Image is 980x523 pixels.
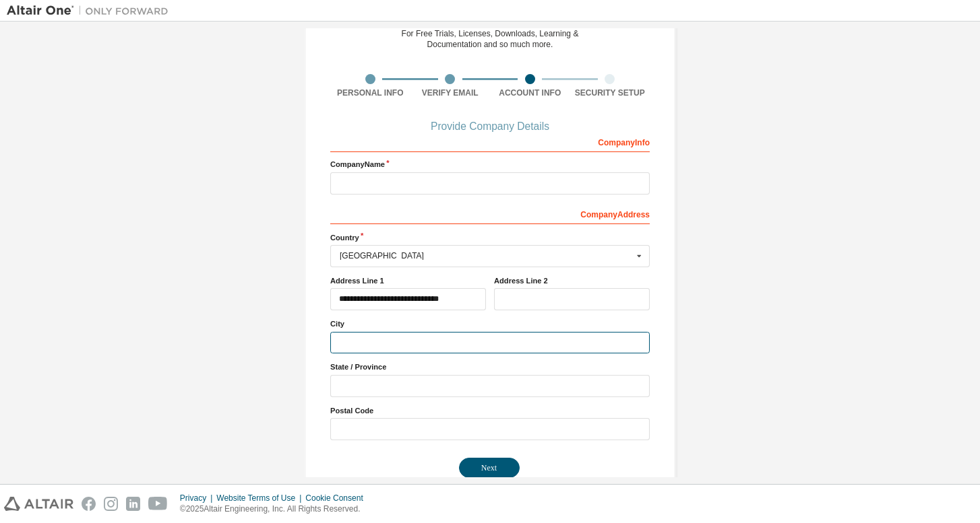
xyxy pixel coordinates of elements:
label: Company Name [330,159,650,170]
div: Cookie Consent [305,493,371,503]
div: Company Address [330,203,650,224]
div: Provide Company Details [330,123,650,131]
div: Security Setup [570,88,650,98]
img: facebook.svg [82,497,96,511]
div: Account Info [490,88,570,98]
img: youtube.svg [148,497,168,511]
p: © 2025 Altair Engineering, Inc. All Rights Reserved. [180,503,371,515]
label: Address Line 1 [330,275,486,286]
div: Privacy [180,493,216,503]
label: Country [330,232,650,243]
div: For Free Trials, Licenses, Downloads, Learning & Documentation and so much more. [402,28,579,50]
div: [GEOGRAPHIC_DATA] [340,252,633,260]
label: City [330,318,650,329]
div: Personal Info [330,88,410,98]
label: Address Line 2 [494,275,650,286]
div: Website Terms of Use [216,493,305,503]
button: Next [459,458,520,478]
img: linkedin.svg [126,497,140,511]
div: Company Info [330,131,650,152]
div: Verify Email [410,88,491,98]
img: altair_logo.svg [4,497,73,511]
img: Altair One [7,4,175,18]
img: instagram.svg [104,497,118,511]
label: Postal Code [330,405,650,416]
label: State / Province [330,361,650,372]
